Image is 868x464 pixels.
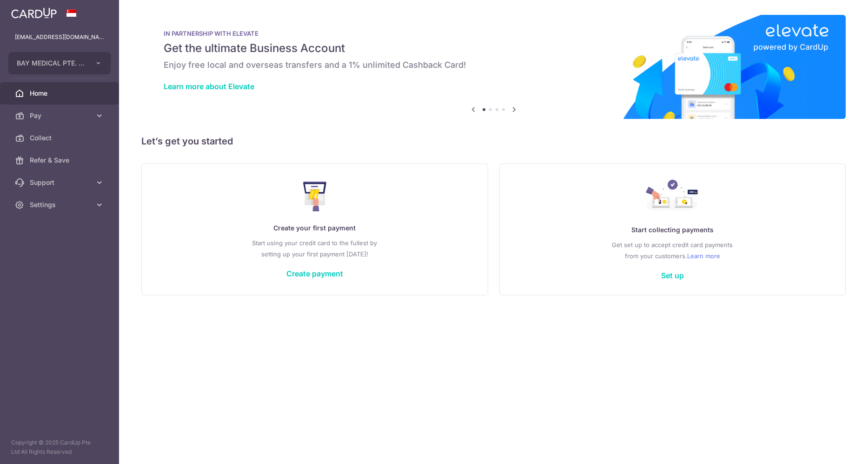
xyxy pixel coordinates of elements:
[164,30,823,37] p: IN PARTNERSHIP WITH ELEVATE
[141,15,846,119] img: Renovation banner
[15,33,104,42] p: [EMAIL_ADDRESS][DOMAIN_NAME]
[687,250,720,261] a: Learn more
[646,180,699,213] img: Collect Payment
[30,178,91,187] span: Support
[808,436,859,459] iframe: Opens a widget where you can find more information
[30,111,91,120] span: Pay
[160,222,469,234] p: Create your first payment
[286,269,343,278] a: Create payment
[518,239,827,261] p: Get set up to accept credit card payments from your customers.
[164,82,254,91] a: Learn more about Elevate
[30,200,91,209] span: Settings
[141,134,846,149] h5: Let’s get you started
[160,237,469,260] p: Start using your credit card to the fullest by setting up your first payment [DATE]!
[11,7,57,19] img: CardUp
[518,224,827,235] p: Start collecting payments
[164,41,823,56] h5: Get the ultimate Business Account
[30,133,91,143] span: Collect
[661,271,684,280] a: Set up
[17,59,86,68] span: BAY MEDICAL PTE. LTD.
[30,89,91,98] span: Home
[30,156,91,165] span: Refer & Save
[303,182,327,211] img: Make Payment
[164,59,823,71] h6: Enjoy free local and overseas transfers and a 1% unlimited Cashback Card!
[8,52,111,74] button: BAY MEDICAL PTE. LTD.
